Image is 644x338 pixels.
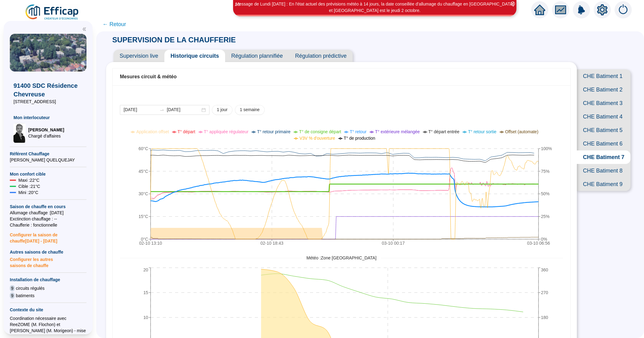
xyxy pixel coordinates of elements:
span: Référent Chauffage [10,151,86,157]
span: T° départ entrée [428,129,459,134]
span: Offset (automate) [505,129,539,134]
img: alerts [573,1,590,18]
tspan: 45°C [139,169,148,174]
span: Allumage chauffage : [DATE] [10,210,86,216]
span: T° appliquée régulateur [204,129,249,134]
span: [PERSON_NAME] [28,127,64,133]
input: Date de début [124,107,157,113]
span: Supervision live [113,50,164,62]
span: SUPERVISION DE LA CHAUFFERIE [106,36,242,44]
span: CHE Batiment 4 [577,110,631,123]
span: CHE Batiment 9 [577,177,631,191]
tspan: 360 [541,267,548,272]
span: to [159,107,164,112]
div: Message de Lundi [DATE] : En l'état actuel des prévisions météo à 14 jours, la date conseillée d'... [234,1,516,14]
span: 9 [10,293,15,299]
tspan: 180 [541,315,548,320]
i: 1 / 3 [235,2,240,7]
span: close-circle [511,2,515,6]
span: T° retour primaire [257,129,290,134]
button: 1 jour [212,105,232,115]
span: Configurer la saison de chauffe [DATE] - [DATE] [10,228,86,244]
span: [PERSON_NAME] QUELQUEJAY [10,157,86,163]
img: alerts [615,1,632,18]
img: Chargé d'affaires [13,123,26,143]
span: Contexte du site [10,307,86,313]
span: 91400 SDC Résidence Chevreuse [13,81,83,99]
tspan: 0% [541,237,547,242]
span: Mini : 20 °C [18,189,38,196]
span: ← Retour [102,20,126,29]
tspan: 15 [143,290,148,295]
span: Chargé d'affaires [28,133,64,139]
span: Mon interlocuteur [13,115,83,121]
span: Régulation prédictive [289,50,353,62]
tspan: 50% [541,191,550,196]
tspan: 03-10 06:56 [527,241,550,246]
span: Mon confort cible [10,171,86,177]
span: Chaufferie : fonctionnelle [10,222,86,228]
span: Configurer les autres saisons de chauffe [10,255,86,269]
span: Saison de chauffe en cours [10,204,86,210]
span: T° retour [350,129,366,134]
span: Application offset [136,129,169,134]
span: 1 jour [217,107,228,113]
tspan: 03-10 00:17 [382,241,405,246]
span: fund [555,4,566,15]
span: Régulation plannifiée [225,50,289,62]
tspan: 30°C [139,191,148,196]
span: setting [597,4,608,15]
button: 1 semaine [235,105,265,115]
tspan: 15°C [139,214,148,219]
span: batiments [16,293,35,299]
span: Maxi : 22 °C [18,177,40,183]
tspan: 100% [541,146,552,151]
span: CHE Batiment 6 [577,137,631,150]
span: T° retour sortie [468,129,496,134]
span: Historique circuits [164,50,225,62]
span: T° de production [344,136,375,141]
span: swap-right [159,107,164,112]
input: Date de fin [167,107,200,113]
tspan: 02-10 18:43 [260,241,283,246]
tspan: 0°C [141,237,148,242]
tspan: 60°C [139,146,148,151]
span: [STREET_ADDRESS] [13,99,83,105]
tspan: 10 [143,315,148,320]
span: T° de consigne départ [299,129,341,134]
span: circuits régulés [16,285,44,291]
span: CHE Batiment 3 [577,96,631,110]
span: double-left [82,27,86,31]
tspan: 20 [143,267,148,272]
span: CHE Batiment 2 [577,83,631,96]
tspan: 02-10 13:10 [139,241,162,246]
tspan: 75% [541,169,550,174]
span: Installation de chauffage [10,277,86,283]
img: efficap energie logo [25,4,80,21]
tspan: 270 [541,290,548,295]
span: CHE Batiment 1 [577,69,631,83]
span: T° départ [178,129,195,134]
div: Mesures circuit & météo [120,73,563,80]
span: CHE Batiment 7 [577,150,631,164]
span: T° extérieure mélangée [375,129,420,134]
span: Autres saisons de chauffe [10,249,86,255]
span: 1 semaine [240,107,260,113]
span: CHE Batiment 5 [577,123,631,137]
span: Cible : 21 °C [18,183,40,189]
span: Exctinction chauffage : -- [10,216,86,222]
span: home [534,4,545,15]
tspan: 25% [541,214,550,219]
span: V3V % d'ouverture [299,136,335,141]
span: 9 [10,285,15,291]
span: Météo : Zone [GEOGRAPHIC_DATA] [302,255,381,261]
span: CHE Batiment 8 [577,164,631,177]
